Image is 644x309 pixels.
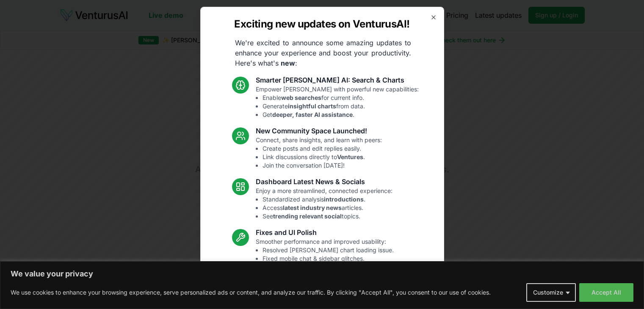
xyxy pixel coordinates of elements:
[228,38,418,68] p: We're excited to announce some amazing updates to enhance your experience and boost your producti...
[272,111,353,118] strong: deeper, faster AI assistance
[234,17,409,31] h2: Exciting new updates on VenturusAI!
[263,144,382,153] li: Create posts and edit replies easily.
[263,263,394,271] li: Enhanced overall UI consistency.
[324,196,364,203] strong: introductions
[263,110,419,119] li: Get .
[263,94,419,102] li: Enable for current info.
[263,102,419,110] li: Generate from data.
[337,153,363,160] strong: Ventures
[256,237,394,271] p: Smoother performance and improved usability:
[256,227,394,237] h3: Fixes and UI Polish
[263,161,382,170] li: Join the conversation [DATE]!
[263,204,392,212] li: Access articles.
[256,126,382,136] h3: New Community Space Launched!
[281,59,295,67] strong: new
[263,153,382,161] li: Link discussions directly to .
[288,102,336,110] strong: insightful charts
[263,212,392,221] li: See topics.
[256,75,419,85] h3: Smarter [PERSON_NAME] AI: Search & Charts
[263,254,394,263] li: Fixed mobile chat & sidebar glitches.
[263,195,392,204] li: Standardized analysis .
[273,212,342,220] strong: trending relevant social
[256,177,392,187] h3: Dashboard Latest News & Socials
[256,187,392,221] p: Enjoy a more streamlined, connected experience:
[227,278,417,309] p: These updates are designed to make VenturusAI more powerful, intuitive, and user-friendly. Let us...
[281,94,321,101] strong: web searches
[263,246,394,254] li: Resolved [PERSON_NAME] chart loading issue.
[256,136,382,170] p: Connect, share insights, and learn with peers:
[256,85,419,119] p: Empower [PERSON_NAME] with powerful new capabilities:
[283,204,342,211] strong: latest industry news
